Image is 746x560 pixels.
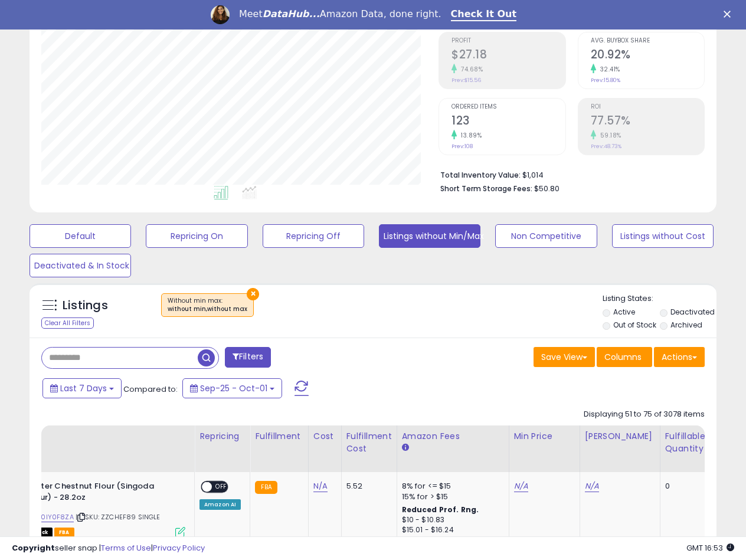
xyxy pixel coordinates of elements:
[28,481,171,506] b: Water Chestnut Flour (Singoda Flour) - 28.2oz
[379,224,480,248] button: Listings without Min/Max
[585,430,655,443] div: [PERSON_NAME]
[5,430,189,443] div: Title
[41,317,94,329] div: Clear All Filters
[514,480,528,492] a: N/A
[613,320,656,330] label: Out of Stock
[584,409,705,420] div: Displaying 51 to 75 of 3078 items
[239,8,441,20] div: Meet Amazon Data, done right.
[263,8,320,19] i: DataHub...
[402,443,409,453] small: Amazon Fees.
[457,65,483,74] small: 74.68%
[313,430,336,443] div: Cost
[585,480,599,492] a: N/A
[534,183,559,194] span: $50.80
[654,347,705,367] button: Actions
[402,492,500,502] div: 15% for > $15
[591,48,704,64] h2: 20.92%
[199,430,245,443] div: Repricing
[153,542,205,554] a: Privacy Policy
[604,351,642,363] span: Columns
[591,77,620,84] small: Prev: 15.80%
[146,224,247,248] button: Repricing On
[686,542,734,554] span: 2025-10-9 16:53 GMT
[255,430,303,443] div: Fulfillment
[211,5,230,24] img: Profile image for Georgie
[168,296,247,314] span: Without min max :
[30,254,131,277] button: Deactivated & In Stock
[101,542,151,554] a: Terms of Use
[670,320,702,330] label: Archived
[440,170,521,180] b: Total Inventory Value:
[440,167,696,181] li: $1,014
[603,293,716,304] p: Listing States:
[440,184,532,194] b: Short Term Storage Fees:
[12,542,55,554] strong: Copyright
[596,65,620,74] small: 32.41%
[591,104,704,110] span: ROI
[32,512,74,522] a: B00IY0F8ZA
[402,505,479,515] b: Reduced Prof. Rng.
[63,297,108,314] h5: Listings
[597,347,652,367] button: Columns
[30,224,131,248] button: Default
[12,543,205,554] div: seller snap | |
[591,38,704,44] span: Avg. Buybox Share
[451,8,517,21] a: Check It Out
[451,48,565,64] h2: $27.18
[263,224,364,248] button: Repricing Off
[313,480,328,492] a: N/A
[451,77,481,84] small: Prev: $15.56
[247,288,259,300] button: ×
[534,347,595,367] button: Save View
[451,38,565,44] span: Profit
[451,114,565,130] h2: 123
[8,481,185,536] div: ASIN:
[724,11,735,18] div: Close
[60,382,107,394] span: Last 7 Days
[613,307,635,317] label: Active
[591,143,621,150] small: Prev: 48.73%
[182,378,282,398] button: Sep-25 - Oct-01
[596,131,621,140] small: 59.18%
[402,515,500,525] div: $10 - $10.83
[665,430,706,455] div: Fulfillable Quantity
[670,307,715,317] label: Deactivated
[123,384,178,395] span: Compared to:
[402,430,504,443] div: Amazon Fees
[457,131,482,140] small: 13.89%
[255,481,277,494] small: FBA
[225,347,271,368] button: Filters
[199,499,241,510] div: Amazon AI
[451,143,473,150] small: Prev: 108
[346,430,392,455] div: Fulfillment Cost
[495,224,597,248] button: Non Competitive
[42,378,122,398] button: Last 7 Days
[451,104,565,110] span: Ordered Items
[402,481,500,492] div: 8% for <= $15
[200,382,267,394] span: Sep-25 - Oct-01
[212,482,231,492] span: OFF
[665,481,702,492] div: 0
[591,114,704,130] h2: 77.57%
[76,512,161,522] span: | SKU: ZZCHEF89 SINGLE
[346,481,388,492] div: 5.52
[612,224,714,248] button: Listings without Cost
[168,305,247,313] div: without min,without max
[514,430,575,443] div: Min Price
